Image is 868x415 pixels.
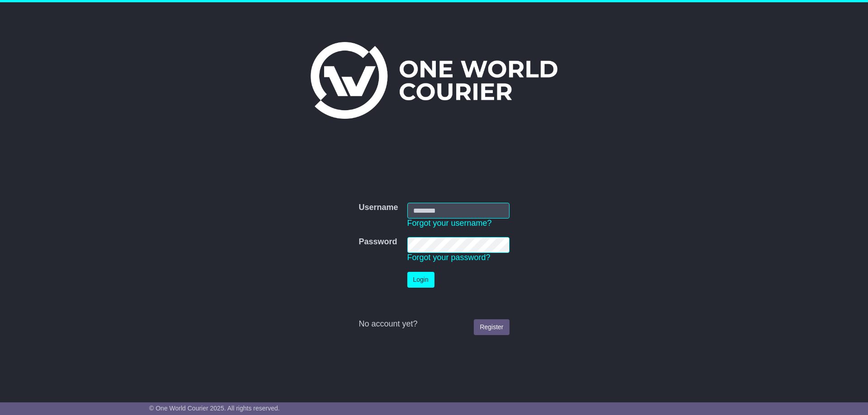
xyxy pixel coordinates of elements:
label: Password [359,237,397,247]
span: © One World Courier 2025. All rights reserved. [149,405,280,412]
label: Username [359,203,398,213]
div: No account yet? [359,319,509,329]
img: One World [311,42,557,119]
a: Register [474,319,509,335]
button: Login [407,272,434,288]
a: Forgot your password? [407,253,491,262]
a: Forgot your username? [407,219,492,228]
